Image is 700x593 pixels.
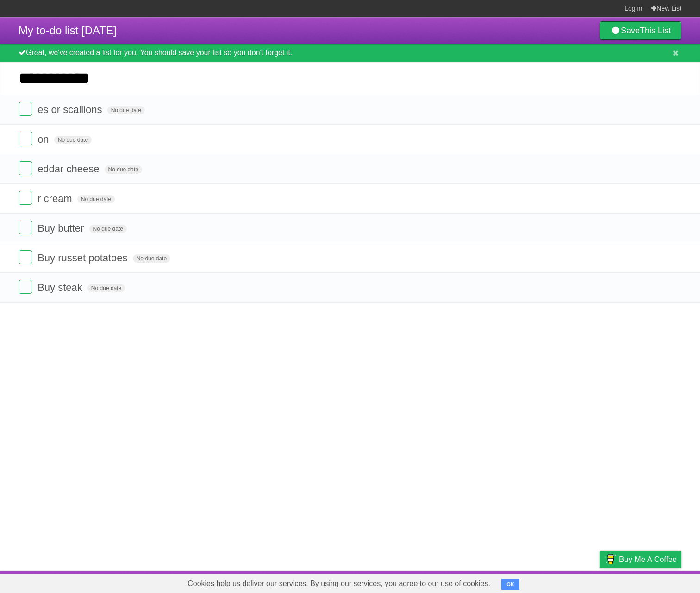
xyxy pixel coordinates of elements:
a: Developers [507,573,544,591]
span: Buy russet potatoes [37,252,130,264]
span: Buy me a coffee [619,551,677,568]
a: SaveThis List [600,21,681,40]
span: No due date [133,254,170,263]
span: eddar cheese [37,163,101,175]
span: on [37,133,51,145]
span: No due date [77,195,115,203]
a: Privacy [587,573,612,591]
span: No due date [54,136,92,144]
span: Buy butter [37,222,86,234]
a: Terms [556,573,576,591]
span: No due date [105,165,142,174]
span: No due date [89,225,127,233]
span: My to-do list [DATE] [19,24,117,37]
label: Done [19,221,32,234]
span: Cookies help us deliver our services. By using our services, you agree to our use of cookies. [178,574,500,593]
label: Done [19,102,32,116]
span: No due date [107,106,145,114]
label: Done [19,250,32,264]
span: r cream [37,193,75,204]
b: This List [640,26,671,35]
a: Buy me a coffee [600,551,681,568]
label: Done [19,161,32,175]
span: No due date [87,284,125,292]
label: Done [19,191,32,205]
span: Buy steak [37,282,85,293]
button: OK [501,579,519,590]
label: Done [19,280,32,294]
a: About [476,573,496,591]
label: Done [19,132,32,145]
a: Suggest a feature [623,573,681,591]
img: Buy me a coffee [604,551,617,567]
span: es or scallions [37,104,104,115]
